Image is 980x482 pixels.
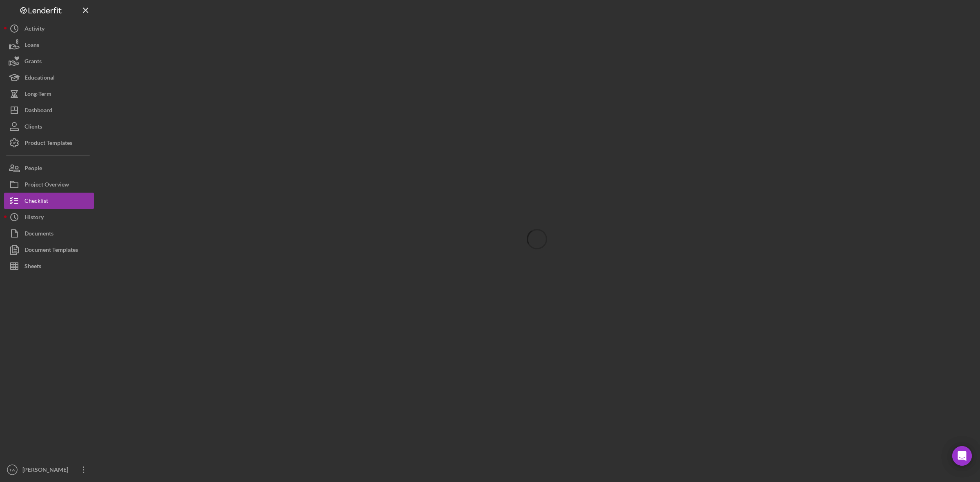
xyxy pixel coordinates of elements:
[9,468,16,472] text: TW
[24,258,41,276] div: Sheets
[4,20,94,37] button: Activity
[24,86,51,104] div: Long-Term
[24,102,52,120] div: Dashboard
[24,176,69,195] div: Project Overview
[4,225,94,242] button: Documents
[20,462,73,480] div: [PERSON_NAME]
[24,225,53,244] div: Documents
[4,462,94,478] button: TW[PERSON_NAME]
[24,37,39,55] div: Loans
[4,37,94,53] button: Loans
[24,69,55,88] div: Educational
[4,258,94,274] button: Sheets
[24,242,78,260] div: Document Templates
[4,242,94,258] button: Document Templates
[24,160,42,178] div: People
[24,135,72,153] div: Product Templates
[4,86,94,102] button: Long-Term
[4,69,94,86] button: Educational
[24,118,42,137] div: Clients
[4,160,94,176] button: People
[4,193,94,209] button: Checklist
[24,193,48,211] div: Checklist
[4,176,94,193] button: Project Overview
[24,53,42,71] div: Grants
[4,118,94,135] button: Clients
[4,53,94,69] button: Grants
[4,102,94,118] button: Dashboard
[24,20,45,39] div: Activity
[4,135,94,151] button: Product Templates
[4,209,94,225] button: History
[24,209,44,227] div: History
[952,446,972,466] div: Open Intercom Messenger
